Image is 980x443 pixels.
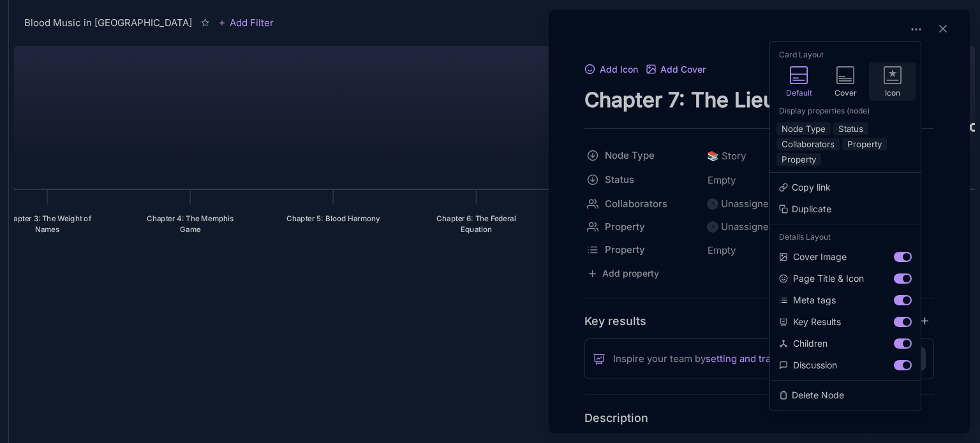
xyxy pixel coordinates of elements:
[779,272,864,286] div: Page Title & Icon
[842,138,887,150] button: Property
[775,200,916,219] button: Duplicate
[775,386,916,405] button: Delete Node
[779,358,837,372] div: Discussion
[779,293,836,307] div: Meta tags
[775,229,916,245] div: Details Layout
[786,89,812,97] span: Default
[779,250,847,264] div: Cover Image
[885,89,900,97] span: Icon
[833,122,868,135] button: Status
[779,337,828,351] div: Children
[835,89,857,97] span: Cover
[776,122,831,135] button: Node Type
[775,178,916,197] button: Copy link
[776,153,821,166] button: Property
[779,315,841,329] div: Key Results
[775,47,916,62] div: Card Layout
[776,138,840,150] button: Collaborators
[775,103,916,119] div: Display properties ( node )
